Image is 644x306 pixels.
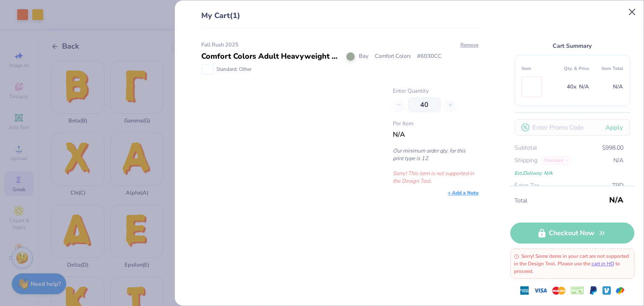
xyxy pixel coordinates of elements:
span: $998.00 [602,143,623,153]
img: cheque [571,286,584,295]
p: Sorry! This item is not supported in the Design Tool. [393,170,478,185]
span: Standard: Other [216,65,252,73]
span: N/A [613,82,623,92]
img: master-card [552,284,566,297]
span: TBD [612,181,623,190]
span: N/A [579,82,589,92]
div: Comfort Colors Adult Heavyweight RS Pocket T-Shirt [201,51,340,62]
span: Per Item [393,120,478,128]
div: + Add a Note [448,189,479,197]
img: Standard: Other [202,65,213,74]
th: Qty. & Price [555,62,589,75]
span: N/A [393,130,405,139]
img: visa [534,284,547,297]
button: Remove [460,41,479,49]
div: Sorry! Some items in your cart are not supported in the Design Tool. Please use the to proceed. [510,249,634,279]
span: N/A [613,156,623,165]
img: Venmo [602,286,611,295]
span: Comfort Colors [375,52,411,61]
img: express [520,286,529,295]
span: Shipping [514,156,538,165]
div: Est. Delivery: N/A [514,169,623,178]
img: GPay [616,286,624,295]
div: Cart Summary [514,41,630,51]
div: My Cart (1) [201,10,479,29]
span: N/A [609,192,623,207]
input: – – [408,97,441,112]
span: # 6030CC [417,52,441,61]
span: 40 x [567,82,576,92]
span: Sales Tax [514,181,539,190]
span: Total [514,196,607,205]
span: Subtotal [514,143,537,153]
th: Item [522,62,556,75]
input: Enter Promo Code [514,119,630,136]
a: cart in HQ [592,260,614,267]
th: Item Total [589,62,623,75]
label: Enter Quantity [393,87,478,96]
div: Fall Rush 2025 [201,41,479,49]
button: Close [624,4,640,20]
p: Our minimum order qty. for this print type is 12. [393,147,478,162]
img: Paypal [589,286,597,295]
span: Bay [359,52,369,61]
